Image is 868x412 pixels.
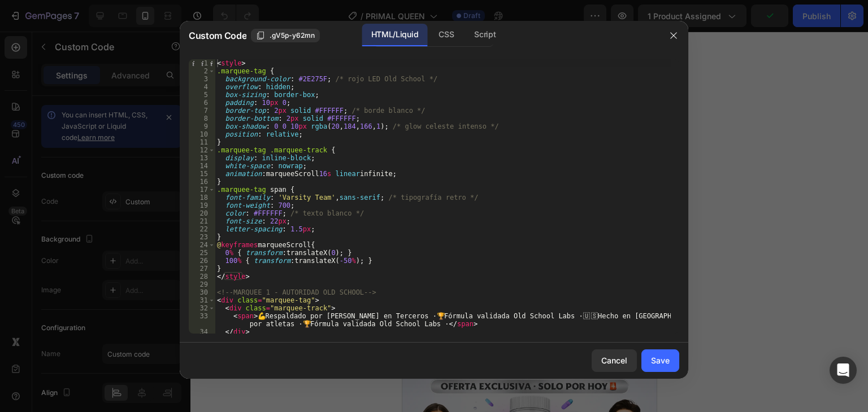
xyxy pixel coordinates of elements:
div: 20 [189,209,215,217]
div: 24 [189,241,215,249]
button: <p>👉 <strong>Llévalo Hoy con Descuento</strong></p> [44,309,211,339]
div: Custom Code [14,61,62,71]
div: 11 [189,138,215,146]
div: 6 [189,99,215,107]
div: 10 [189,130,215,138]
div: 4 [189,83,215,91]
div: 16 [189,178,215,186]
div: 22 [189,225,215,233]
div: 26 [189,257,215,265]
div: 3 [189,75,215,83]
div: 9 [189,122,215,130]
div: 29 [189,280,215,288]
div: 1 [189,59,215,67]
div: HTML/Liquid [362,24,427,46]
button: Save [641,349,679,372]
div: 31 [189,296,215,304]
div: 7 [189,107,215,115]
div: Script [465,24,505,46]
p: 👉 [58,316,197,332]
div: 12 [189,146,215,154]
div: 2 [189,67,215,75]
div: 23 [189,233,215,241]
button: .gV5p-y62mn [251,29,320,42]
span: Custom Code [189,29,246,42]
div: 18 [189,194,215,201]
span: Mobile ( 450 px) [77,6,126,17]
div: 25 [189,249,215,257]
div: Save [651,354,670,366]
div: 19 [189,201,215,209]
strong: Llévalo Hoy con Descuento [69,317,197,330]
div: 32 [189,304,215,312]
div: 30 [189,288,215,296]
div: 17 [189,186,215,194]
div: 21 [189,217,215,225]
div: 13 [189,154,215,162]
div: Open Intercom Messenger [830,357,857,384]
div: 15 [189,170,215,178]
span: .gV5p-y62mn [270,30,315,41]
div: 14 [189,162,215,170]
div: 28 [189,273,215,280]
div: CSS [429,24,463,46]
div: 27 [189,265,215,273]
div: Cancel [601,354,627,366]
div: 8 [189,115,215,122]
div: 5 [189,91,215,99]
div: 33 [189,312,215,328]
div: 34 [189,328,215,336]
button: Cancel [592,349,637,372]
